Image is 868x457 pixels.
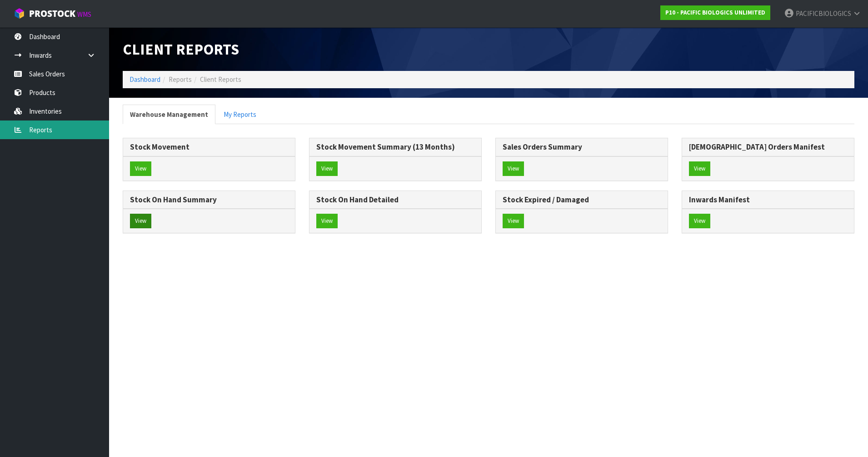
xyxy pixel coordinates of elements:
span: Client Reports [200,75,241,84]
h3: Stock On Hand Detailed [316,196,474,204]
span: Reports [169,75,192,84]
span: Client Reports [123,40,239,59]
h3: Stock On Hand Summary [130,196,288,204]
button: View [689,161,710,176]
a: Warehouse Management [123,105,215,124]
strong: P10 - PACIFIC BIOLOGICS UNLIMITED [665,9,765,16]
h3: Inwards Manifest [689,196,847,204]
h3: Stock Expired / Damaged [503,196,661,204]
button: View [689,214,710,228]
a: My Reports [216,105,264,124]
button: View [130,214,151,228]
a: Dashboard [130,75,160,84]
h3: Sales Orders Summary [503,143,661,151]
span: ProStock [29,8,75,20]
img: cube-alt.png [14,8,25,19]
button: View [130,161,151,176]
span: PACIFICBIOLOGICS [796,9,851,18]
h3: Stock Movement Summary (13 Months) [316,143,474,151]
button: View [503,214,524,228]
small: WMS [77,10,91,19]
h3: Stock Movement [130,143,288,151]
button: View [316,214,338,228]
h3: [DEMOGRAPHIC_DATA] Orders Manifest [689,143,847,151]
button: View [503,161,524,176]
button: View [316,161,338,176]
